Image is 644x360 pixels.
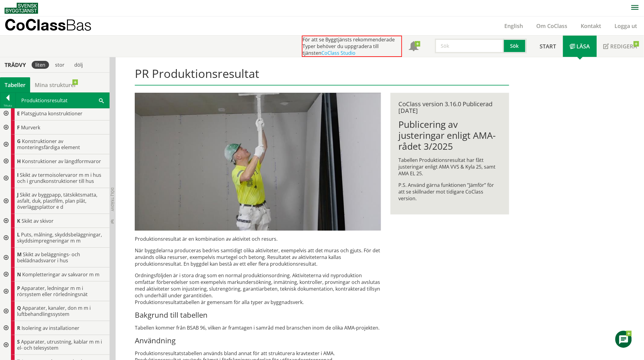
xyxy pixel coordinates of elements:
span: Apparater, ledningar m m i rörsystem eller rörledningsnät [17,285,88,298]
span: Bas [66,16,92,34]
a: Logga ut [608,22,644,30]
span: Puts, målning, skyddsbeläggningar, skyddsimpregneringar m m [17,231,102,244]
span: Isolering av installationer [22,325,79,331]
button: Sök [504,39,527,53]
div: dölj [71,61,86,69]
span: R [17,325,20,331]
p: CoClass [5,21,92,28]
p: När byggdelarna produceras bedrivs samtidigt olika aktiviteter, exempelvis att det muras och gjut... [135,247,381,267]
input: Sök [435,39,504,53]
h1: Publicering av justeringar enligt AMA-rådet 3/2025 [398,119,501,152]
span: Skikt av byggpapp, tätskiktsmatta, asfalt, duk, plastfilm, plan plåt, överläggsplattor e d [17,191,97,210]
div: CoClass version 3.16.0 Publicerad [DATE] [398,101,501,114]
span: Konstruktioner av längdformvaror [22,158,101,165]
a: CoClassBas [5,16,105,35]
span: E [17,110,20,117]
span: M [17,251,22,258]
span: Läsa [577,43,590,50]
span: Platsgjutna konstruktioner [21,110,82,117]
h3: Bakgrund till tabellen [135,310,381,320]
span: Konstruktioner av monteringsfärdiga element [17,138,80,151]
span: H [17,158,21,165]
span: Sök i tabellen [99,97,104,103]
span: K [17,218,20,224]
p: P.S. Använd gärna funktionen ”Jämför” för att se skillnader mot tidigare CoClass version. [398,182,501,202]
span: L [17,231,20,238]
img: Svensk Byggtjänst [5,3,38,14]
span: Skikt av beläggnings- och beklädnadsvaror i hus [17,251,80,264]
a: Läsa [563,36,597,57]
a: CoClass Studio [321,50,355,56]
span: N [17,271,21,278]
span: I [17,172,19,178]
span: Redigera [611,43,637,50]
a: Mina strukturer [30,77,81,93]
div: För att se Byggtjänsts rekommenderade Typer behöver du uppgradera till tjänsten [302,36,402,57]
p: Ordningsföljden är i stora drag som en normal produktionsordning. Aktiviteterna vid nyproduktion ... [135,272,381,306]
div: liten [32,61,49,69]
div: Tillbaka [0,103,16,108]
span: G [17,138,21,145]
h1: PR Produktionsresultat [135,67,509,86]
div: stor [51,61,68,69]
span: Notifikationer [409,42,418,52]
span: Dölj trädvy [110,187,115,211]
span: Apparater, kanaler, don m m i luftbehandlingssystem [17,305,91,317]
p: Tabellen kommer från BSAB 96, vilken är framtagen i samråd med branschen inom de olika AMA-projek... [135,324,381,331]
span: Murverk [21,124,40,131]
span: F [17,124,20,131]
a: Kontakt [574,22,608,30]
a: Redigera [597,36,644,57]
span: Start [540,43,556,50]
span: J [17,191,19,198]
p: Tabellen Produktionsresultat har fått justeringar enligt AMA VVS & Kyla 25, samt AMA EL 25. [398,157,501,177]
span: Q [17,305,21,311]
span: S [17,338,20,345]
span: Kompletteringar av sakvaror m m [22,271,100,278]
h3: Användning [135,336,381,345]
img: pr-tabellen-spackling-tak-3.jpg [135,93,381,231]
a: Start [533,36,563,57]
span: Skikt av termoisolervaror m m i hus och i grundkonstruktioner till hus [17,172,101,184]
a: English [498,22,530,30]
p: Produktionsresultat är en kombination av aktivitet och resurs. [135,236,381,242]
a: Om CoClass [530,22,574,30]
span: Apparater, utrustning, kablar m m i el- och telesystem [17,338,102,351]
span: Skikt av skivor [22,218,54,224]
span: P [17,285,20,292]
div: Trädvy [1,61,29,68]
div: Produktionsresultat [16,93,109,108]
